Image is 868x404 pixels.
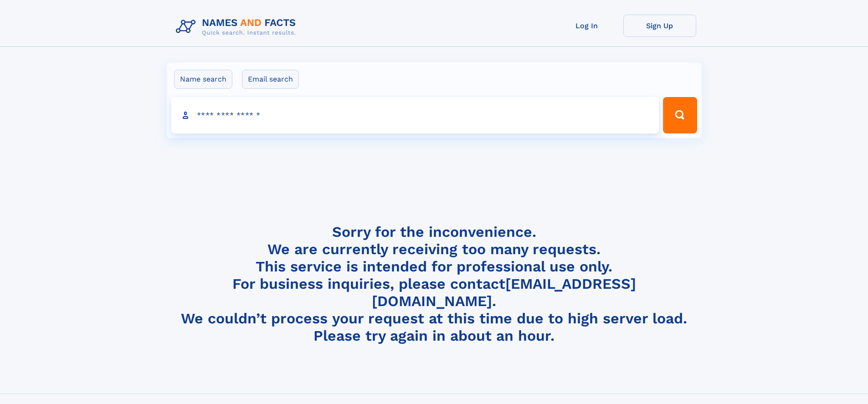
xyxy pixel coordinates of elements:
[372,275,636,310] a: [EMAIL_ADDRESS][DOMAIN_NAME]
[171,97,659,133] input: search input
[172,15,303,39] img: Logo Names and Facts
[550,15,623,37] a: Log In
[174,70,232,89] label: Name search
[623,15,696,37] a: Sign Up
[172,223,696,345] h4: Sorry for the inconvenience. We are currently receiving too many requests. This service is intend...
[663,97,697,133] button: Search Button
[242,70,299,89] label: Email search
